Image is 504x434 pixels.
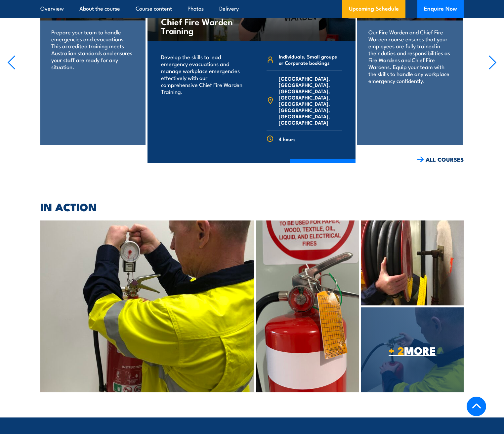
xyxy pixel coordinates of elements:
[417,156,464,163] a: ALL COURSES
[161,17,239,35] h4: Chief Fire Warden Training
[161,53,243,95] p: Develop the skills to lead emergency evacuations and manage workplace emergencies effectively wit...
[279,53,342,66] span: Individuals, Small groups or Corporate bookings
[279,136,296,142] span: 4 hours
[361,345,464,355] span: MORE
[290,159,356,176] a: COURSE DETAILS
[40,202,464,211] h2: IN ACTION
[51,28,134,70] p: Prepare your team to handle emergencies and evacuations. This accredited training meets Australia...
[361,307,464,392] a: + 2MORE
[361,220,464,305] img: Inspect & Test Fire Blankets & Fire Extinguishers Training.
[256,220,359,392] img: Inspect & Test Fire Blankets & Fire Extinguishers Training
[279,75,342,126] span: [GEOGRAPHIC_DATA], [GEOGRAPHIC_DATA], [GEOGRAPHIC_DATA], [GEOGRAPHIC_DATA], [GEOGRAPHIC_DATA], [G...
[368,28,451,84] p: Our Fire Warden and Chief Fire Warden course ensures that your employees are fully trained in the...
[389,342,404,358] strong: + 2
[40,220,254,392] img: Inspect & Test Fire Blankets & Fire Extinguishers Training.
